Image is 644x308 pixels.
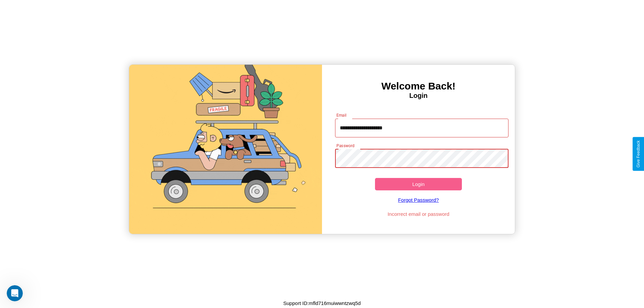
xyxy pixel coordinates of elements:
p: Incorrect email or password [332,209,505,219]
div: Give Feedback [636,140,641,168]
label: Email [336,112,347,118]
h3: Welcome Back! [322,80,515,92]
label: Password [336,143,354,148]
p: Support ID: mfld716muiwwntzwq5d [283,299,361,308]
h4: Login [322,92,515,100]
iframe: Intercom live chat [7,285,23,301]
img: gif [129,65,322,234]
a: Forgot Password? [332,190,505,209]
button: Login [375,178,462,190]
